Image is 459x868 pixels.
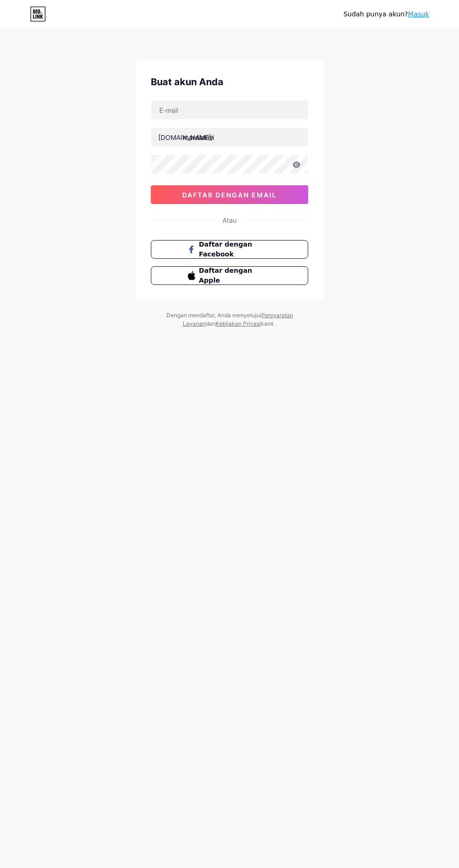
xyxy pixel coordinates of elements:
[222,216,237,224] font: Atau
[151,101,308,119] input: E-mail
[343,10,408,18] font: Sudah punya akun?
[408,10,429,18] a: Masuk
[151,240,308,259] button: Daftar dengan Facebook
[151,128,308,146] input: nama belakang
[151,185,308,204] button: daftar dengan email
[261,320,276,327] font: kami .
[199,241,252,258] font: Daftar dengan Facebook
[182,191,277,199] font: daftar dengan email
[206,320,215,327] font: dan
[199,267,252,284] font: Daftar dengan Apple
[166,312,261,319] font: Dengan mendaftar, Anda menyetujui
[151,76,223,88] font: Buat akun Anda
[151,266,308,285] button: Daftar dengan Apple
[215,320,261,327] a: Kebijakan Privasi
[158,133,214,141] font: [DOMAIN_NAME]/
